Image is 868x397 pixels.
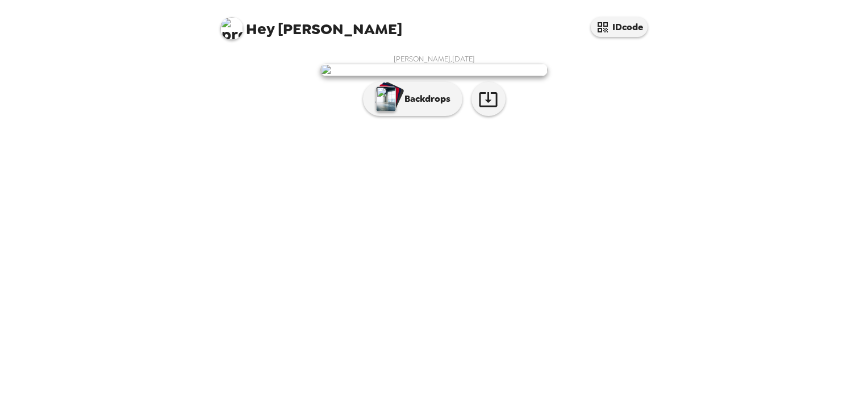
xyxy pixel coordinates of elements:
[394,54,475,64] span: [PERSON_NAME] , [DATE]
[220,17,243,40] img: profile pic
[591,17,648,37] button: IDcode
[399,92,450,106] p: Backdrops
[220,11,402,37] span: [PERSON_NAME]
[320,64,548,76] img: user
[363,82,462,116] button: Backdrops
[246,19,274,39] span: Hey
